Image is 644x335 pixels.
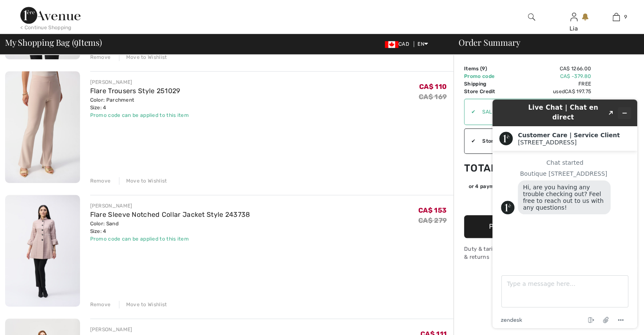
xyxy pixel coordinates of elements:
div: < Continue Shopping [20,24,72,31]
div: or 4 payments of with [468,183,591,190]
div: Order Summary [448,38,639,47]
div: [PERSON_NAME] [90,78,189,86]
div: Move to Wishlist [119,53,167,61]
div: Color: Sand Size: 4 [90,220,250,235]
a: 9 [595,12,637,22]
div: Remove [90,53,111,61]
img: 1ère Avenue [20,7,80,24]
div: Duty & tariff-free | Uninterrupted shipping & returns [464,245,591,261]
div: [PERSON_NAME] [90,326,232,333]
div: Promo code can be applied to this item [90,111,189,119]
div: or 4 payments ofCA$ 172.11withSezzle Click to learn more about Sezzle [464,183,591,193]
td: Free [509,80,591,88]
img: Flare Sleeve Notched Collar Jacket Style 243738 [5,195,80,307]
iframe: PayPal-paypal [464,193,591,212]
img: Flare Trousers Style 251029 [5,71,80,183]
span: My Shopping Bag ( Items) [5,38,102,47]
div: Move to Wishlist [119,301,167,308]
div: Store Credit: 197.75 [475,137,563,145]
td: used [509,88,591,95]
s: CA$ 279 [418,216,447,224]
button: Proceed to Shipping [464,215,591,238]
td: Total [464,154,509,183]
div: Remove [90,301,111,308]
img: Canadian Dollar [385,41,398,48]
span: 9 [624,13,627,21]
span: 9 [74,36,78,47]
td: Shipping [464,80,509,88]
span: 9 [482,66,485,72]
td: Store Credit [464,88,509,95]
img: My Info [570,12,578,22]
div: Move to Wishlist [119,177,167,185]
iframe: Find more information here [486,93,644,335]
a: Flare Sleeve Notched Collar Jacket Style 243738 [90,210,250,219]
td: CA$ -379.80 [509,72,591,80]
span: CA$ 110 [419,83,447,91]
a: Sign In [570,13,578,21]
span: EN [417,41,428,47]
img: My Bag [613,12,620,22]
span: CAD [385,41,412,47]
div: Color: Parchment Size: 4 [90,96,189,111]
input: Promo code [475,99,563,125]
td: CA$ 1266.00 [509,65,591,72]
td: Promo code [464,72,509,80]
span: CA$ 197.75 [565,89,591,94]
img: search the website [528,12,535,22]
div: ✔ [464,137,475,145]
div: Lia [553,24,594,33]
span: Chat [19,6,36,14]
div: Remove [90,177,111,185]
a: Flare Trousers Style 251029 [90,87,180,95]
td: Items ( ) [464,65,509,72]
div: ✔ [464,108,475,116]
s: CA$ 169 [419,93,447,101]
span: CA$ 153 [418,206,447,214]
div: [PERSON_NAME] [90,202,250,210]
div: Promo code can be applied to this item [90,235,250,243]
